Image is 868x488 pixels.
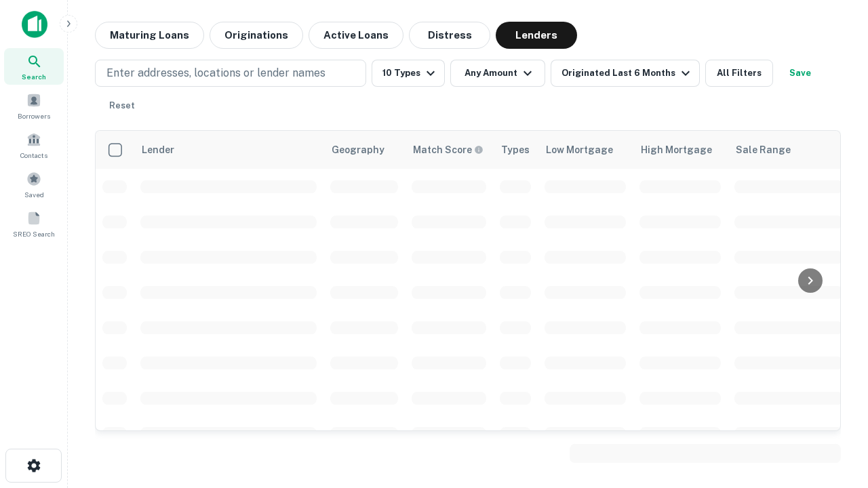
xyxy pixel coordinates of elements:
th: Lender [134,131,323,169]
span: Saved [24,189,44,200]
h6: Match Score [413,142,481,157]
a: Search [4,48,64,85]
button: Reset [100,92,144,119]
button: 10 Types [372,60,445,87]
iframe: Chat Widget [800,336,868,401]
div: Lender [142,142,174,158]
th: Low Mortgage [538,131,633,169]
a: Borrowers [4,87,64,124]
div: High Mortgage [641,142,712,158]
span: Contacts [20,150,47,161]
button: Originated Last 6 Months [551,60,700,87]
th: High Mortgage [633,131,728,169]
div: Capitalize uses an advanced AI algorithm to match your search with the best lender. The match sco... [413,142,484,157]
div: Low Mortgage [546,142,613,158]
th: Sale Range [728,131,850,169]
div: Types [501,142,530,158]
a: SREO Search [4,205,64,242]
button: Any Amount [450,60,545,87]
th: Types [493,131,538,169]
img: capitalize-icon.png [22,11,47,38]
span: Search [22,71,46,82]
button: Active Loans [309,22,403,49]
span: Borrowers [18,110,50,121]
button: Enter addresses, locations or lender names [95,60,366,87]
button: Maturing Loans [95,22,204,49]
button: All Filters [705,60,773,87]
th: Capitalize uses an advanced AI algorithm to match your search with the best lender. The match sco... [405,131,493,169]
div: Geography [332,142,384,158]
p: Enter addresses, locations or lender names [106,65,325,81]
span: SREO Search [13,228,55,239]
th: Geography [323,131,405,169]
a: Contacts [4,127,64,163]
div: Originated Last 6 Months [561,65,694,81]
a: Saved [4,166,64,203]
button: Originations [210,22,303,49]
button: Distress [409,22,490,49]
div: Sale Range [736,142,791,158]
button: Lenders [496,22,577,49]
button: Save your search to get updates of matches that match your search criteria. [778,60,822,87]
